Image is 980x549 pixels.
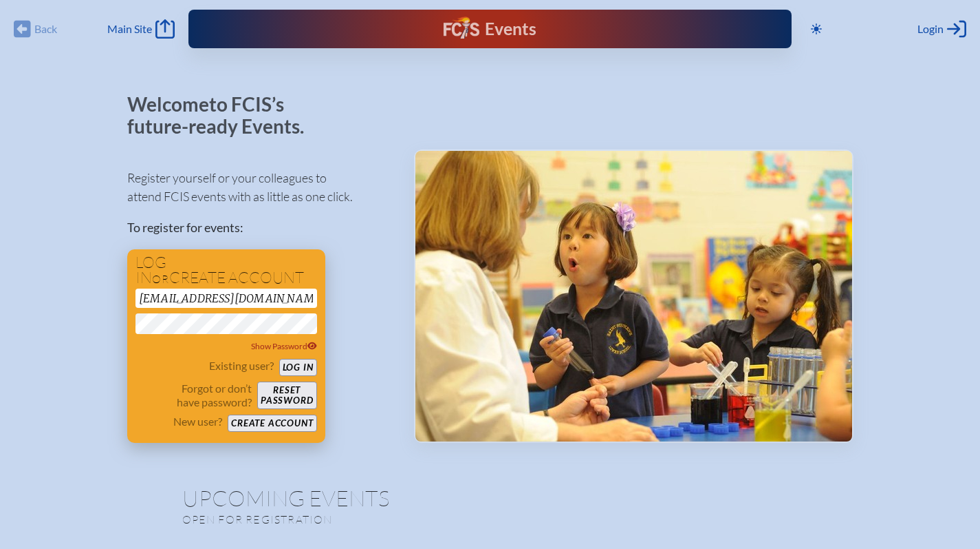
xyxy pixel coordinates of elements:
p: To register for events: [127,218,392,237]
input: Email [135,289,317,308]
img: Events [415,151,852,442]
p: Welcome to FCIS’s future-ready Events. [127,94,320,137]
span: Show Password [251,341,317,351]
span: Main Site [107,22,152,36]
p: Open for registration [182,512,545,526]
h1: Upcoming Events [182,487,798,509]
p: Register yourself or your colleagues to attend FCIS events with as little as one click. [127,169,392,206]
button: Create account [228,415,316,432]
span: or [152,272,169,286]
span: Login [917,22,944,36]
p: Existing user? [209,359,274,373]
a: Main Site [107,19,175,39]
h1: Log in create account [135,255,317,286]
button: Resetpassword [257,382,316,409]
button: Log in [279,359,317,376]
p: New user? [173,415,222,428]
p: Forgot or don’t have password? [135,382,252,409]
div: FCIS Events — Future ready [361,17,618,41]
